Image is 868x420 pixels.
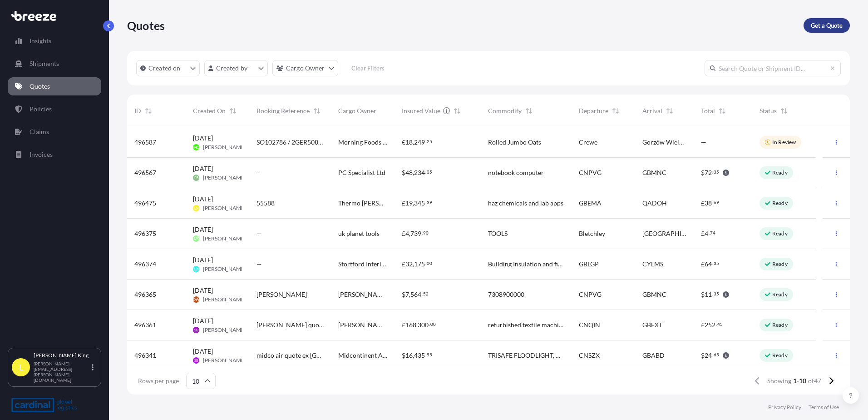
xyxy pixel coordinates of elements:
[8,32,101,50] a: Insights
[716,323,717,326] span: .
[413,170,414,176] span: ,
[772,321,788,329] p: Ready
[134,260,156,269] span: 496374
[134,290,156,299] span: 496365
[488,168,544,177] span: notebook computer
[193,255,213,265] span: [DATE]
[642,290,666,299] span: GBMNC
[194,173,198,182] span: RS
[405,322,416,328] span: 168
[488,138,541,147] span: Rolled Jumbo Oats
[286,64,325,73] p: Cargo Owner
[405,261,413,267] span: 32
[701,106,715,115] span: Total
[701,291,705,298] span: $
[488,290,524,299] span: 7308900000
[409,230,410,237] span: ,
[338,290,387,299] span: [PERSON_NAME]
[134,106,141,115] span: ID
[402,322,405,328] span: £
[256,199,275,208] span: 55588
[488,106,522,115] span: Commodity
[712,353,713,356] span: .
[256,229,262,238] span: —
[579,168,602,177] span: CNPVG
[414,261,425,267] span: 175
[8,145,101,164] a: Invoices
[311,105,322,116] button: Sort
[804,18,850,33] a: Get a Quote
[425,353,426,356] span: .
[811,21,843,30] p: Get a Quote
[709,231,710,235] span: .
[256,351,324,360] span: midco air quote ex [GEOGRAPHIC_DATA]
[203,265,246,273] span: [PERSON_NAME]
[256,260,262,269] span: —
[402,291,405,298] span: $
[338,320,387,330] span: [PERSON_NAME] & [PERSON_NAME]
[34,352,90,359] p: [PERSON_NAME] King
[134,229,156,238] span: 496375
[193,286,213,295] span: [DATE]
[134,138,156,147] span: 496587
[717,323,723,326] span: 45
[193,164,213,173] span: [DATE]
[712,170,713,174] span: .
[488,199,563,208] span: haz chemicals and lab apps
[203,326,246,334] span: [PERSON_NAME]
[642,351,665,360] span: GBABD
[203,205,246,212] span: [PERSON_NAME]
[203,174,246,181] span: [PERSON_NAME]
[772,352,788,359] p: Ready
[402,170,405,176] span: $
[338,168,385,177] span: PC Specialist Ltd
[768,404,801,411] a: Privacy Policy
[642,138,686,147] span: Gorzów Wielkopolski
[488,260,564,269] span: Building Insulation and fittings
[204,60,268,76] button: createdBy Filter options
[11,398,77,412] img: organization-logo
[423,231,429,235] span: 90
[402,230,405,237] span: £
[256,290,307,299] span: [PERSON_NAME]
[194,265,198,274] span: CA
[203,357,246,364] span: [PERSON_NAME]
[193,106,226,115] span: Created On
[705,200,712,206] span: 38
[701,200,705,206] span: £
[256,168,262,177] span: —
[216,64,248,73] p: Created by
[402,352,405,359] span: $
[194,204,198,213] span: LK
[705,322,715,328] span: 252
[714,353,719,356] span: 65
[579,199,602,208] span: GBEMA
[19,363,23,372] span: L
[343,61,394,75] button: Clear Filters
[701,352,705,359] span: $
[705,170,712,176] span: 72
[427,353,432,356] span: 55
[338,199,387,208] span: Thermo [PERSON_NAME] Scientific Uk Ltd
[8,77,101,95] a: Quotes
[808,376,821,385] span: of 47
[203,235,246,242] span: [PERSON_NAME]
[416,322,418,328] span: ,
[714,262,719,265] span: 35
[425,140,426,143] span: .
[413,139,414,145] span: ,
[134,199,156,208] span: 496475
[338,260,387,269] span: Stortford Interiors Ltd
[256,138,324,147] span: SO102786 / 2GER5080017
[414,200,425,206] span: 345
[30,105,52,114] p: Policies
[579,290,602,299] span: CNPVG
[418,322,429,328] span: 300
[193,195,213,204] span: [DATE]
[143,105,154,116] button: Sort
[34,361,90,383] p: [PERSON_NAME][EMAIL_ADDRESS][PERSON_NAME][DOMAIN_NAME]
[256,320,324,330] span: [PERSON_NAME] quote china to [GEOGRAPHIC_DATA]
[427,170,432,174] span: 05
[194,325,198,335] span: SB
[134,351,156,360] span: 496341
